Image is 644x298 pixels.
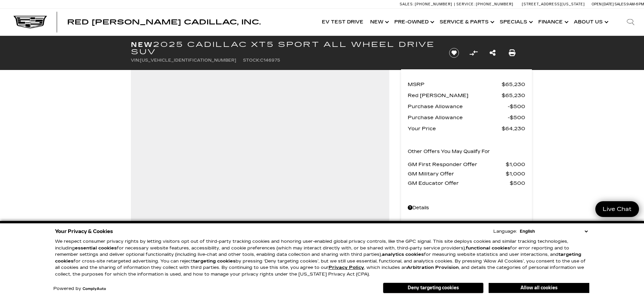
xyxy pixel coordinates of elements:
[55,227,113,236] span: Your Privacy & Cookies
[131,58,140,63] span: VIN:
[13,16,47,28] img: Cadillac Dark Logo with Cadillac White Text
[67,18,261,26] span: Red [PERSON_NAME] Cadillac, Inc.
[408,124,502,133] span: Your Price
[408,178,525,188] a: GM Educator Offer $500
[329,265,364,270] u: Privacy Policy
[447,48,461,58] button: Save vehicle
[260,58,280,63] span: C146975
[509,48,515,58] a: Print this New 2025 Cadillac XT5 Sport All Wheel Drive SUV
[407,265,459,270] strong: Arbitration Provision
[522,2,585,6] a: [STREET_ADDRESS][US_STATE]
[400,2,414,6] span: Sales:
[493,229,517,234] div: Language:
[382,252,424,257] strong: analytics cookies
[83,287,106,291] a: ComplyAuto
[408,80,502,89] span: MSRP
[408,203,525,213] a: Details
[496,9,535,35] a: Specials
[408,102,508,111] span: Purchase Allowance
[243,58,260,63] span: Stock:
[140,58,236,63] span: [US_VEHICLE_IDENTIFICATION_NUMBER]
[614,2,627,6] span: Sales:
[408,113,508,122] span: Purchase Allowance
[490,48,496,58] a: Share this New 2025 Cadillac XT5 Sport All Wheel Drive SUV
[408,169,525,178] a: GM Military Offer $1,000
[55,252,581,264] strong: targeting cookies
[508,102,525,111] span: $500
[131,41,153,49] strong: New
[408,91,525,100] a: Red [PERSON_NAME] $65,230
[408,91,502,100] span: Red [PERSON_NAME]
[508,113,525,122] span: $500
[408,160,525,169] a: GM First Responder Offer $1,000
[55,238,589,278] p: We respect consumer privacy rights by letting visitors opt out of third-party tracking cookies an...
[489,283,589,293] button: Allow all cookies
[53,287,106,291] div: Powered by
[599,205,635,213] span: Live Chat
[627,2,644,6] span: 9 AM-6 PM
[131,41,438,56] h1: 2025 Cadillac XT5 Sport All Wheel Drive SUV
[134,73,386,261] iframe: Interactive Walkaround/Photo gallery of the vehicle/product
[518,228,589,235] select: Language Select
[454,2,515,6] a: Service: [PHONE_NUMBER]
[506,160,525,169] span: $1,000
[391,9,436,35] a: Pre-Owned
[408,160,506,169] span: GM First Responder Offer
[571,9,610,35] a: About Us
[408,113,525,122] a: Purchase Allowance $500
[67,19,261,25] a: Red [PERSON_NAME] Cadillac, Inc.
[193,258,236,264] strong: targeting cookies
[383,283,484,293] button: Deny targeting cookies
[595,201,639,217] a: Live Chat
[466,245,510,251] strong: functional cookies
[510,178,525,188] span: $500
[617,9,644,35] div: Search
[408,124,525,133] a: Your Price $64,230
[502,91,525,100] span: $65,230
[415,2,452,6] span: [PHONE_NUMBER]
[318,9,367,35] a: EV Test Drive
[506,169,525,178] span: $1,000
[535,9,571,35] a: Finance
[400,2,454,6] a: Sales: [PHONE_NUMBER]
[468,48,479,58] button: Compare Vehicle
[75,245,117,251] strong: essential cookies
[408,169,506,178] span: GM Military Offer
[456,2,475,6] span: Service:
[408,80,525,89] a: MSRP $65,230
[436,9,496,35] a: Service & Parts
[408,178,510,188] span: GM Educator Offer
[408,102,525,111] a: Purchase Allowance $500
[408,147,490,156] p: Other Offers You May Qualify For
[502,80,525,89] span: $65,230
[502,124,525,133] span: $64,230
[476,2,513,6] span: [PHONE_NUMBER]
[592,2,614,6] span: Open [DATE]
[367,9,391,35] a: New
